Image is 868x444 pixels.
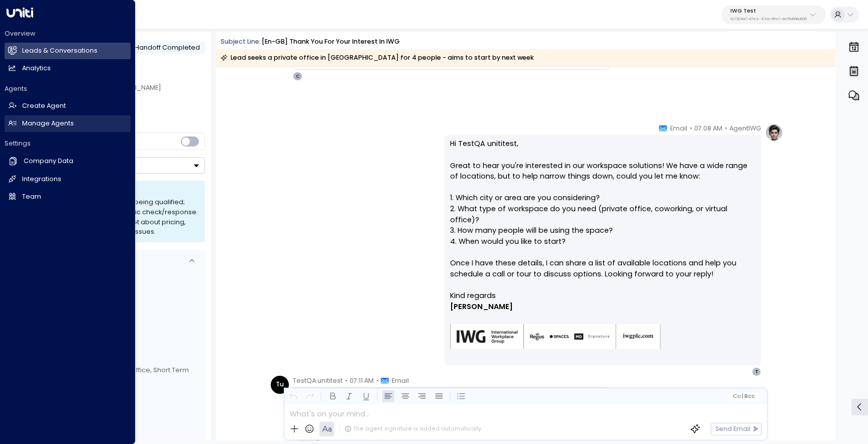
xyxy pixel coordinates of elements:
span: 07:08 AM [694,123,722,133]
div: T [752,367,761,376]
h2: Leads & Conversations [22,46,97,56]
span: Email [670,123,687,133]
div: Tu [271,376,289,394]
span: • [345,376,348,386]
img: AIorK4zU2Kz5WUNqa9ifSKC9jFH1hjwenjvh85X70KBOPduETvkeZu4OqG8oPuqbwvp3xfXcMQJCRtwYb-SG [450,324,661,350]
h2: Manage Agents [22,119,74,128]
a: Analytics [5,60,131,77]
p: 927204a7-d7ee-47ca-85e1-def5a58ba506 [730,17,807,21]
button: Redo [304,390,316,403]
img: profile-logo.png [765,123,783,141]
h2: Create Agent [22,101,66,111]
button: Cc|Bcc [729,392,758,400]
div: C [293,72,302,81]
span: • [690,123,692,133]
span: Subject Line: [221,37,261,46]
h2: Settings [5,139,131,148]
span: Handoff Completed [135,43,200,52]
a: Company Data [5,153,131,170]
span: AgentIWG [729,123,761,133]
div: Signature [450,290,755,362]
a: Leads & Conversations [5,43,131,59]
div: [en-GB] Thank you for your interest in IWG [262,37,400,47]
a: Create Agent [5,98,131,114]
span: Cc Bcc [732,393,755,399]
div: The agent signature is added automatically [345,425,481,433]
a: Integrations [5,171,131,188]
span: • [376,376,379,386]
span: Kind regards [450,290,496,302]
h2: Overview [5,29,131,38]
h2: Analytics [22,64,51,73]
h2: Team [22,192,41,202]
span: 07:11 AM [350,376,374,386]
span: TestQA unititest [293,376,343,386]
span: [PERSON_NAME] [450,302,513,313]
p: Hi TestQA unititest, Great to hear you're interested in our workspace solutions! We have a wide r... [450,138,755,290]
span: | [742,393,743,399]
a: Manage Agents [5,115,131,132]
h2: Company Data [24,157,73,166]
span: Email [392,376,409,386]
button: Undo [287,390,299,403]
h2: Integrations [22,175,61,184]
button: IWG Test927204a7-d7ee-47ca-85e1-def5a58ba506 [721,6,826,24]
p: IWG Test [730,8,807,14]
span: • [725,123,727,133]
div: Lead seeks a private office in [GEOGRAPHIC_DATA] for 4 people - aims to start by next week [221,53,534,63]
h2: Agents [5,84,131,93]
a: Team [5,189,131,205]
